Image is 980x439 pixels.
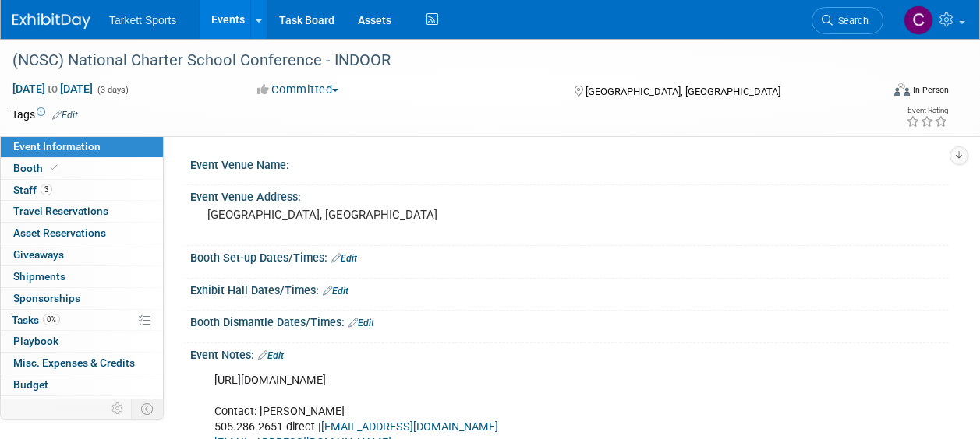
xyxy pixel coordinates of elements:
[13,162,61,174] span: Booth
[321,420,498,434] a: [EMAIL_ADDRESS][DOMAIN_NAME]
[1,223,163,244] a: Asset Reservations
[1,266,163,287] a: Shipments
[13,184,52,196] span: Staff
[13,270,65,283] span: Shipments
[190,185,949,205] div: Event Venue Address:
[1,353,163,374] a: Misc. Expenses & Credits
[13,356,135,369] span: Misc. Expenses & Credits
[13,248,64,261] span: Giveaways
[833,15,869,26] span: Search
[50,163,58,172] i: Booth reservation complete
[12,314,60,326] span: Tasks
[190,279,949,299] div: Exhibit Hall Dates/Times:
[1,201,163,222] a: Travel Reservations
[904,5,933,35] img: Chris Freytag
[1,180,163,201] a: Staff3
[190,343,949,363] div: Event Notes:
[586,86,780,97] span: [GEOGRAPHIC_DATA], [GEOGRAPHIC_DATA]
[252,82,345,98] button: Committed
[132,399,164,419] td: Toggle Event Tabs
[912,84,949,96] div: In-Person
[104,399,132,419] td: Personalize Event Tab Strip
[41,184,52,195] span: 3
[812,7,883,34] a: Search
[1,288,163,309] a: Sponsorships
[13,140,101,153] span: Event Information
[1,136,163,157] a: Event Information
[812,81,949,104] div: Event Format
[13,205,108,217] span: Travel Reservations
[13,335,58,347] span: Playbook
[1,374,163,395] a: Budget
[258,350,284,361] a: Edit
[207,208,489,222] pre: [GEOGRAPHIC_DATA], [GEOGRAPHIC_DATA]
[894,83,910,96] img: Format-Inperson.png
[52,110,78,121] a: Edit
[13,227,106,239] span: Asset Reservations
[45,83,60,95] span: to
[1,158,163,179] a: Booth
[96,85,129,95] span: (3 days)
[348,318,374,328] a: Edit
[13,378,48,391] span: Budget
[1,310,163,331] a: Tasks0%
[12,82,94,96] span: [DATE] [DATE]
[12,13,90,29] img: ExhibitDay
[12,107,78,122] td: Tags
[190,311,949,331] div: Booth Dismantle Dates/Times:
[190,153,949,173] div: Event Venue Name:
[13,292,80,304] span: Sponsorships
[906,107,948,114] div: Event Rating
[7,47,869,75] div: (NCSC) National Charter School Conference - INDOOR
[1,244,163,265] a: Giveaways
[190,246,949,266] div: Booth Set-up Dates/Times:
[43,314,60,325] span: 0%
[109,14,176,26] span: Tarkett Sports
[323,286,348,297] a: Edit
[1,331,163,352] a: Playbook
[331,253,357,264] a: Edit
